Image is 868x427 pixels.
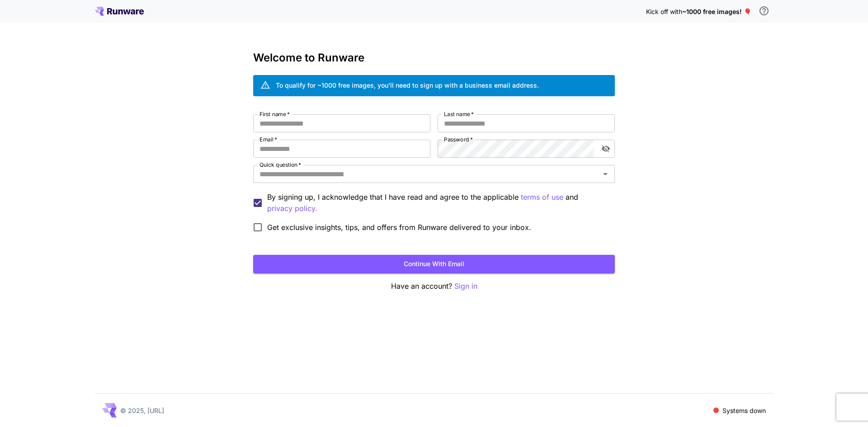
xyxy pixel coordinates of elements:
p: Systems down [722,406,766,415]
button: In order to qualify for free credit, you need to sign up with a business email address and click ... [755,2,773,20]
p: By signing up, I acknowledge that I have read and agree to the applicable and [267,192,608,214]
label: Email [259,136,277,143]
label: First name [259,110,290,118]
label: Last name [444,110,474,118]
h3: Welcome to Runware [253,52,615,64]
span: ~1000 free images! 🎈 [682,8,751,15]
label: Quick question [259,161,301,169]
label: Password [444,136,473,143]
p: © 2025, [URL] [120,406,164,415]
button: By signing up, I acknowledge that I have read and agree to the applicable and privacy policy. [521,192,563,203]
button: Open [599,168,612,180]
button: Sign in [454,281,477,292]
button: By signing up, I acknowledge that I have read and agree to the applicable terms of use and [267,203,317,214]
span: Kick off with [646,8,682,15]
p: Have an account? [253,281,615,292]
button: Continue with email [253,255,615,273]
p: terms of use [521,192,563,203]
div: To qualify for ~1000 free images, you’ll need to sign up with a business email address. [276,80,539,90]
span: Get exclusive insights, tips, and offers from Runware delivered to your inbox. [267,222,531,233]
button: toggle password visibility [598,141,614,157]
p: privacy policy. [267,203,317,214]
